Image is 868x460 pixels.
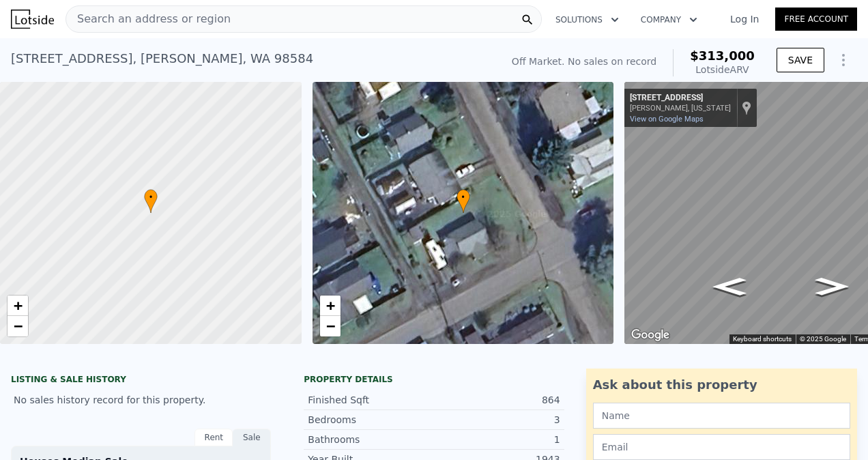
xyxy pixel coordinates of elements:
img: Lotside [11,10,54,29]
div: [PERSON_NAME], [US_STATE] [630,104,731,113]
a: Log In [714,12,775,26]
a: Zoom out [8,316,28,336]
div: • [144,189,158,213]
div: Sale [233,429,271,446]
a: Free Account [775,8,857,31]
div: Off Market. No sales on record [512,55,656,68]
div: Finished Sqft [308,393,434,407]
div: LISTING & SALE HISTORY [11,374,271,388]
span: + [14,297,23,314]
a: Zoom out [320,316,341,336]
span: Search an address or region [66,11,231,27]
button: Show Options [830,46,857,74]
div: 864 [434,393,560,407]
span: • [144,191,158,203]
button: Company [630,8,708,32]
div: Ask about this property [593,375,850,394]
button: Solutions [545,8,630,32]
path: Go Southwest, E G St [699,274,761,300]
span: + [325,297,334,314]
img: Google [628,326,673,344]
span: $313,000 [690,48,755,63]
div: Rent [194,429,233,446]
button: SAVE [777,48,824,72]
a: Zoom in [8,296,28,316]
div: No sales history record for this property. [11,388,271,412]
div: • [457,189,470,213]
button: Keyboard shortcuts [733,334,792,344]
div: [STREET_ADDRESS] [630,93,731,104]
a: Zoom in [320,296,341,316]
div: Bedrooms [308,413,434,427]
div: 1 [434,433,560,446]
span: • [457,191,470,203]
div: Lotside ARV [690,63,755,76]
input: Name [593,403,850,429]
div: Bathrooms [308,433,434,446]
a: Show location on map [742,100,751,115]
span: − [325,317,334,334]
div: [STREET_ADDRESS] , [PERSON_NAME] , WA 98584 [11,49,313,68]
a: Open this area in Google Maps (opens a new window) [628,326,673,344]
path: Go Northeast, E G St [801,274,863,300]
a: View on Google Maps [630,115,704,124]
input: Email [593,434,850,460]
span: © 2025 Google [800,335,846,343]
div: 3 [434,413,560,427]
div: Property details [304,374,564,385]
span: − [14,317,23,334]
